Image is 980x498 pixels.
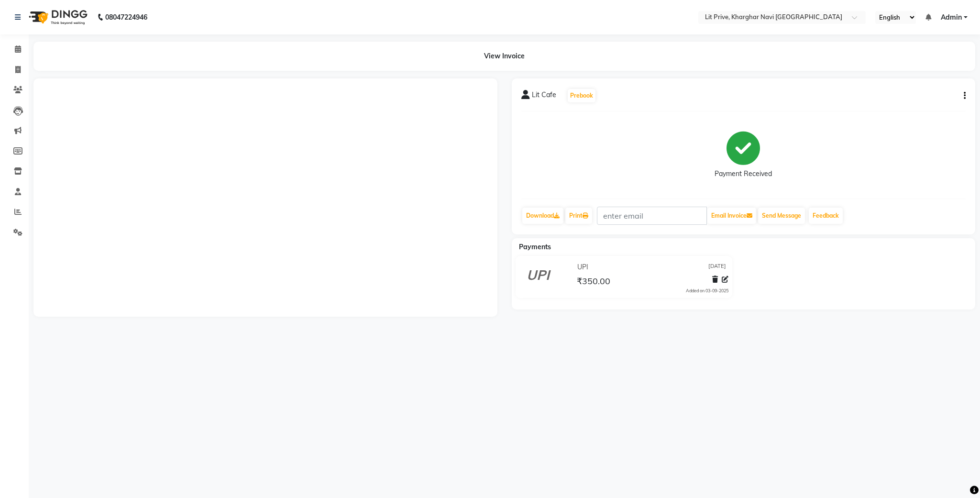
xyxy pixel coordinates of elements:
span: Admin [941,12,962,22]
a: Download [522,208,563,224]
div: Payment Received [715,169,772,179]
button: Prebook [568,89,595,102]
span: UPI [577,262,588,272]
input: enter email [597,207,707,225]
button: Send Message [758,208,805,224]
a: Print [565,208,592,224]
span: [DATE] [708,262,726,272]
button: Email Invoice [707,208,756,224]
div: Added on 03-09-2025 [686,288,728,294]
img: logo [24,4,90,31]
span: Lit Cafe [532,90,556,103]
a: Feedback [809,208,843,224]
div: View Invoice [33,42,975,71]
span: ₹350.00 [577,276,610,289]
b: 08047224946 [105,4,147,31]
span: Payments [519,243,551,251]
